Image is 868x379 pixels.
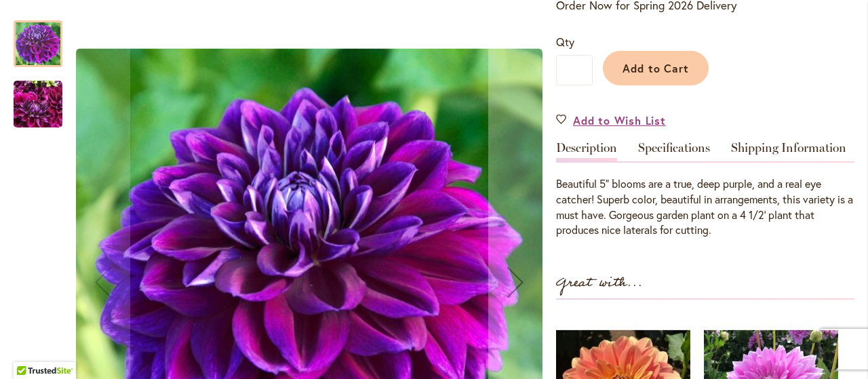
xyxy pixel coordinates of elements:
div: BOOGIE NITES [14,67,62,127]
a: Description [556,142,617,161]
span: Qty [556,35,574,49]
strong: Great with... [556,272,643,294]
iframe: Launch Accessibility Center [10,331,48,369]
img: BOOGIE NITES [14,72,62,137]
a: Add to Wish List [556,113,666,128]
div: Detailed Product Info [556,142,854,238]
span: Add to Cart [623,61,690,75]
button: Add to Cart [603,51,709,85]
a: Specifications [638,142,710,161]
span: Add to Wish List [573,113,666,128]
a: Shipping Information [731,142,846,161]
div: Beautiful 5” blooms are a true, deep purple, and a real eye catcher! Superb color, beautiful in a... [556,176,854,238]
div: BOOGIE NITES [14,7,76,67]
